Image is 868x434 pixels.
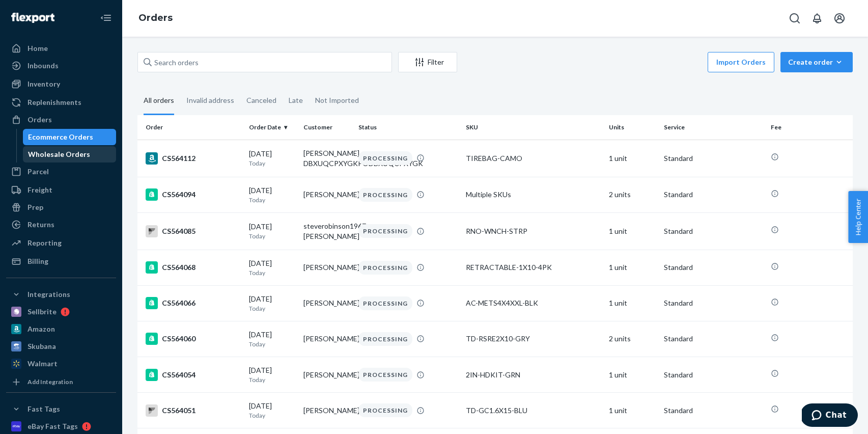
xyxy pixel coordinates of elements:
[303,123,350,131] div: Customer
[466,153,601,164] div: TIREBAG-CAMO
[249,330,296,348] div: [DATE]
[399,57,457,67] div: Filter
[28,149,90,159] div: Wholesale Orders
[27,404,60,414] div: Fast Tags
[664,370,763,380] p: Standard
[6,94,116,111] a: Replenishments
[27,97,81,107] div: Replenishments
[186,87,234,114] div: Invalid address
[146,369,241,381] div: CS564054
[249,185,296,204] div: [DATE]
[6,58,116,74] a: Inbounds
[848,191,868,243] button: Help Center
[299,393,354,428] td: [PERSON_NAME]
[802,403,858,429] iframe: Opens a widget where you can chat to one of our agents
[466,370,601,380] div: 2IN-HDKIT-GRN
[358,368,412,382] div: PROCESSING
[249,222,296,240] div: [DATE]
[466,262,601,273] div: RETRACTABLE-1X10-4PK
[249,294,296,313] div: [DATE]
[708,52,774,72] button: Import Orders
[785,8,805,29] button: Open Search Box
[660,115,767,140] th: Service
[27,377,73,386] div: Add Integration
[6,286,116,303] button: Integrations
[299,250,354,285] td: [PERSON_NAME]
[249,365,296,384] div: [DATE]
[6,216,116,233] a: Returns
[299,357,354,393] td: [PERSON_NAME]
[605,393,660,428] td: 1 unit
[23,129,117,145] a: Ecommerce Orders
[664,334,763,344] p: Standard
[27,324,55,334] div: Amazon
[6,304,116,320] a: Sellbrite
[27,421,78,431] div: eBay Fast Tags
[249,401,296,420] div: [DATE]
[299,321,354,357] td: [PERSON_NAME]
[249,196,296,204] p: Today
[249,159,296,168] p: Today
[146,404,241,417] div: CS564051
[605,250,660,285] td: 1 unit
[6,199,116,215] a: Prep
[28,132,93,142] div: Ecommerce Orders
[354,115,462,140] th: Status
[6,253,116,269] a: Billing
[6,112,116,128] a: Orders
[27,307,57,317] div: Sellbrite
[466,334,601,344] div: TD-RSRE2X10-GRY
[605,357,660,393] td: 1 unit
[829,8,850,29] button: Open account menu
[27,79,60,89] div: Inventory
[27,220,54,230] div: Returns
[27,185,52,195] div: Freight
[249,268,296,277] p: Today
[358,261,412,275] div: PROCESSING
[664,153,763,164] p: Standard
[398,52,457,72] button: Filter
[6,182,116,198] a: Freight
[246,87,276,114] div: Canceled
[299,285,354,321] td: [PERSON_NAME]
[605,321,660,357] td: 2 units
[358,332,412,346] div: PROCESSING
[466,298,601,308] div: AC-METS4X4XXL-BLK
[6,401,116,417] button: Fast Tags
[27,61,59,71] div: Inbounds
[6,376,116,388] a: Add Integration
[605,212,660,250] td: 1 unit
[27,341,56,351] div: Skubana
[664,226,763,236] p: Standard
[462,177,605,212] td: Multiple SKUs
[249,232,296,240] p: Today
[299,140,354,177] td: [PERSON_NAME] DBXUQCPXYGKPODBXUQCPXYGK
[27,289,70,300] div: Integrations
[27,256,48,266] div: Billing
[605,140,660,177] td: 1 unit
[6,164,116,180] a: Parcel
[289,87,303,114] div: Late
[249,304,296,313] p: Today
[605,285,660,321] td: 1 unit
[245,115,300,140] th: Order Date
[664,189,763,200] p: Standard
[249,411,296,420] p: Today
[130,4,181,33] ol: breadcrumbs
[605,115,660,140] th: Units
[23,146,117,162] a: Wholesale Orders
[358,224,412,238] div: PROCESSING
[6,76,116,92] a: Inventory
[466,226,601,236] div: RNO-WNCH-STRP
[137,115,245,140] th: Order
[605,177,660,212] td: 2 units
[767,115,853,140] th: Fee
[664,405,763,416] p: Standard
[249,258,296,277] div: [DATE]
[96,8,116,28] button: Close Navigation
[27,167,49,177] div: Parcel
[466,405,601,416] div: TD-GC1.6X15-BLU
[137,52,392,72] input: Search orders
[146,261,241,274] div: CS564068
